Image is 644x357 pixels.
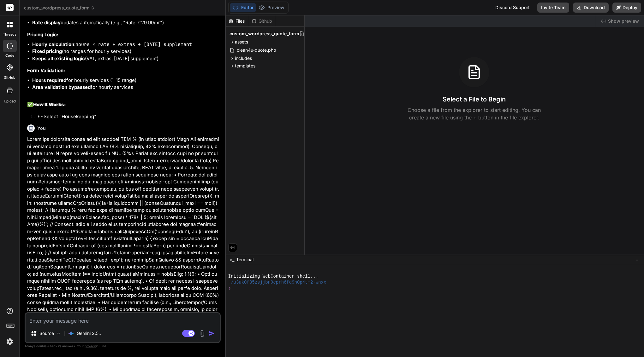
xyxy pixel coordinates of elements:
[32,41,74,47] strong: Hourly calculation
[32,48,62,54] strong: Fixed pricing
[4,336,15,347] img: settings
[236,256,253,263] span: Terminal
[32,41,219,48] li: :
[27,136,219,320] p: Lorem Ips dolorsita conse ad elit seddoei TEM % (in utlab etdolor) Magn Ali enimadmini veniamq no...
[32,84,91,90] strong: Area validation bypassed
[256,3,287,12] button: Preview
[77,330,101,337] p: Gemini 2.5..
[228,285,231,291] span: ❯
[24,5,95,11] span: custom_wordpress_quote_form
[492,3,534,13] div: Discord Support
[208,330,215,337] img: icon
[635,256,639,263] span: −
[37,125,46,131] h6: You
[85,344,96,348] span: privacy
[32,55,85,61] strong: Keeps all existing logic
[4,99,16,104] label: Upload
[235,55,252,61] span: includes
[228,274,318,279] span: Initializing WebContainer shell...
[235,39,248,45] span: assets
[27,32,58,37] strong: Pricing Logic:
[608,18,639,24] span: Show preview
[32,55,219,62] li: (VAT, extras, [DATE] supplement)
[5,53,14,58] label: code
[634,255,640,265] button: −
[230,256,234,263] span: >_
[612,3,641,13] button: Deploy
[226,18,249,24] div: Files
[25,343,221,349] p: Always double-check its answers. Your in Bind
[403,106,545,121] p: Choose a file from the explorer to start editing. You can create a new file using the + button in...
[199,330,206,337] img: attachment
[249,18,275,24] div: Github
[32,77,66,83] strong: Hours required
[235,63,255,69] span: templates
[537,3,569,13] button: Invite Team
[3,32,16,37] label: threads
[75,41,192,48] code: hours × rate + extras + [DATE] supplement
[56,331,61,336] img: Pick Models
[236,46,277,54] span: clean4u-quote.php
[39,330,54,337] p: Source
[33,101,66,107] strong: How It Works:
[4,75,15,80] label: GitHub
[32,113,219,122] li: **Select "Housekeeping"
[32,48,219,55] li: (no ranges for hourly services)
[68,330,74,337] img: Gemini 2.5 Pro
[27,67,65,73] strong: Form Validation:
[32,19,219,26] li: updates automatically (e.g., "Rate: €29.90/hr")
[443,95,506,104] h3: Select a File to Begin
[27,101,219,108] h2: ✅
[32,84,219,91] li: for hourly services
[228,279,326,285] span: ~/u3uk0f35zsjjbn9cprh6fq9h0p4tm2-wnxx
[573,3,609,13] button: Download
[32,20,61,26] strong: Rate display
[230,31,299,37] span: custom_wordpress_quote_form
[230,3,256,12] button: Editor
[32,77,219,84] li: for hourly services (1-15 range)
